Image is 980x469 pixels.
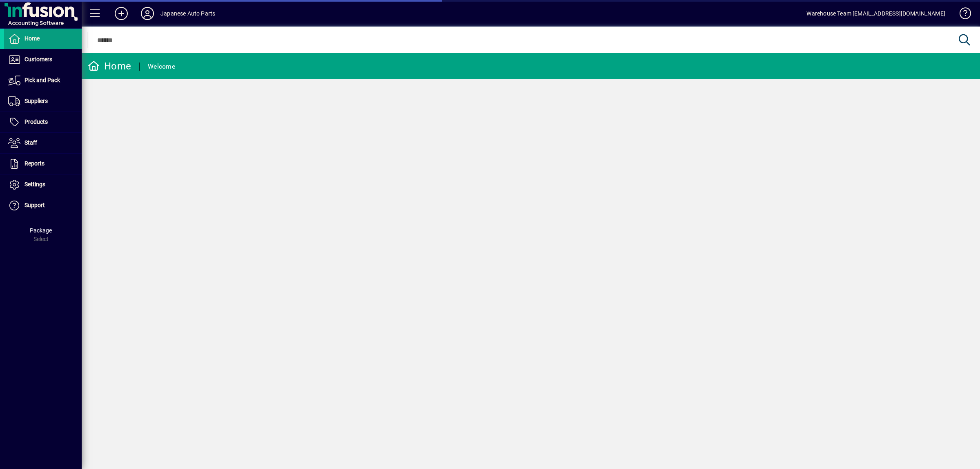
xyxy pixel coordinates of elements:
[24,181,45,188] span: Settings
[24,139,37,146] span: Staff
[30,227,52,234] span: Package
[24,118,48,125] span: Products
[4,195,82,216] a: Support
[953,2,970,28] a: Knowledge Base
[4,91,82,112] a: Suppliers
[4,70,82,91] a: Pick and Pack
[4,133,82,153] a: Staff
[4,112,82,132] a: Products
[24,202,45,208] span: Support
[24,98,48,104] span: Suppliers
[134,6,160,21] button: Profile
[24,77,60,83] span: Pick and Pack
[24,56,52,63] span: Customers
[24,35,40,42] span: Home
[88,60,131,73] div: Home
[4,154,82,174] a: Reports
[24,160,45,167] span: Reports
[148,60,175,73] div: Welcome
[160,7,215,20] div: Japanese Auto Parts
[108,6,134,21] button: Add
[4,174,82,195] a: Settings
[806,7,945,20] div: Warehouse Team [EMAIL_ADDRESS][DOMAIN_NAME]
[4,49,82,70] a: Customers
